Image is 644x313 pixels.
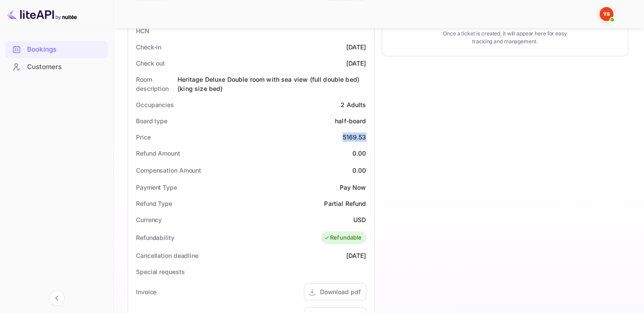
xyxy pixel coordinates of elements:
[136,251,198,260] div: Cancellation deadline
[136,267,184,276] div: Special requests
[136,100,174,109] div: Occupancies
[346,59,366,68] div: [DATE]
[136,287,157,296] div: Invoice
[5,59,108,76] div: Customers
[27,45,104,55] div: Bookings
[320,287,361,296] div: Download pdf
[178,75,366,93] div: Heritage Deluxe Double room with sea view (full double bed) (king size bed)
[27,62,104,72] div: Customers
[339,183,366,192] div: Pay Now
[136,166,201,175] div: Compensation Amount
[136,132,151,142] div: Price
[136,183,177,192] div: Payment Type
[346,251,366,260] div: [DATE]
[342,132,366,142] div: 5169.53
[136,199,172,208] div: Refund Type
[324,233,362,242] div: Refundable
[439,30,571,45] p: Once a ticket is created, it will appear here for easy tracking and management.
[7,7,77,21] img: LiteAPI logo
[5,41,108,57] a: Bookings
[5,59,108,75] a: Customers
[136,149,180,158] div: Refund Amount
[49,290,65,306] button: Collapse navigation
[136,59,165,68] div: Check out
[5,41,108,58] div: Bookings
[324,199,366,208] div: Partial Refund
[352,166,366,175] div: 0.00
[341,100,366,109] div: 2 Adults
[346,42,366,52] div: [DATE]
[136,116,167,125] div: Board type
[599,7,613,21] img: Yandex Support
[136,26,150,35] div: HCN
[136,42,161,52] div: Check-in
[136,215,162,224] div: Currency
[353,215,366,224] div: USD
[352,149,366,158] div: 0.00
[335,116,366,125] div: half-board
[136,233,174,242] div: Refundability
[136,75,178,93] div: Room description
